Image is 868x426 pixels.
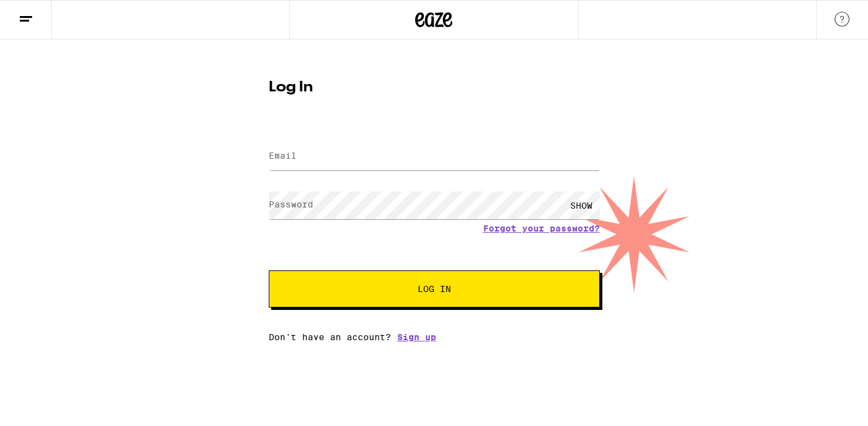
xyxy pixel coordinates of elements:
input: Email [269,143,600,170]
div: SHOW [563,191,600,219]
label: Email [269,151,297,161]
div: Don't have an account? [269,332,600,342]
h1: Log In [269,80,600,95]
a: Forgot your password? [483,223,600,233]
button: Log In [269,270,600,307]
a: Sign up [397,332,436,342]
label: Password [269,199,313,209]
span: Log In [418,285,451,293]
